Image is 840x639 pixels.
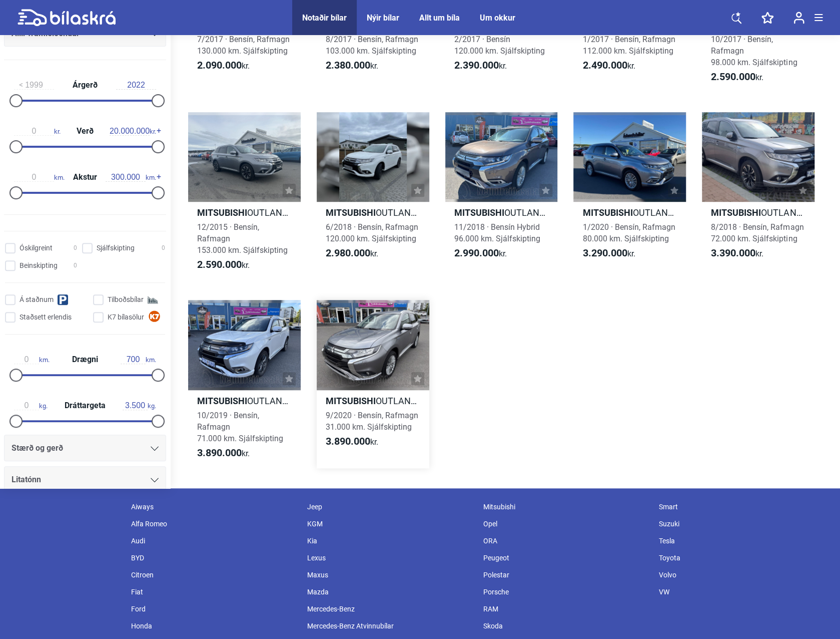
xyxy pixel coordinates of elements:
[110,127,156,136] span: kr.
[74,127,96,135] span: Verð
[326,207,376,218] b: Mitsubishi
[126,617,302,634] div: Honda
[197,447,250,459] span: kr.
[20,294,54,305] span: Á staðnum
[188,112,301,280] a: MitsubishiOUTLANDER INSTYLE PHEV12/2015 · Bensín, Rafmagn153.000 km. Sjálfskipting2.590.000kr.
[302,498,478,515] div: Jeep
[126,515,302,532] div: Alfa Romeo
[14,127,61,136] span: kr.
[121,355,156,364] span: km.
[654,532,830,549] div: Tesla
[70,356,101,364] span: Drægni
[126,566,302,583] div: Citroen
[711,35,797,67] span: 10/2017 · Bensín, Rafmagn 98.000 km. Sjálfskipting
[14,401,48,410] span: kg.
[582,59,627,71] b: 2.490.000
[188,395,301,407] h2: OUTLANDER INSTYLE
[14,173,65,182] span: km.
[70,81,100,89] span: Árgerð
[711,247,755,259] b: 3.390.000
[197,258,242,270] b: 2.590.000
[454,222,540,243] span: 11/2018 · Bensín Hybrid 96.000 km. Sjálfskipting
[326,59,370,71] b: 2.380.000
[106,173,156,182] span: km.
[197,411,283,443] span: 10/2019 · Bensín, Rafmagn 71.000 km. Sjálfskipting
[326,247,378,259] span: kr.
[197,222,288,255] span: 12/2015 · Bensín, Rafmagn 153.000 km. Sjálfskipting
[126,583,302,600] div: Fiat
[326,411,418,432] span: 9/2020 · Bensín, Rafmagn 31.000 km. Sjálfskipting
[419,13,460,23] a: Allt um bíla
[74,243,77,253] span: 0
[62,402,108,410] span: Dráttargeta
[582,207,632,218] b: Mitsubishi
[108,294,144,305] span: Tilboðsbílar
[454,247,499,259] b: 2.990.000
[478,549,654,566] div: Peugeot
[711,222,803,243] span: 8/2018 · Bensín, Rafmagn 72.000 km. Sjálfskipting
[326,60,378,72] span: kr.
[711,247,763,259] span: kr.
[197,59,242,71] b: 2.090.000
[20,243,53,253] span: Óskilgreint
[74,260,77,271] span: 0
[702,112,814,280] a: MitsubishiOUTLANDER8/2018 · Bensín, Rafmagn72.000 km. Sjálfskipting3.390.000kr.
[654,583,830,600] div: VW
[126,600,302,617] div: Ford
[317,300,429,468] a: MitsubishiOUTLANDER9/2020 · Bensín, Rafmagn31.000 km. Sjálfskipting3.890.000kr.
[317,112,429,280] a: MitsubishiOUTLANDER6/2018 · Bensín, Rafmagn120.000 km. Sjálfskipting2.980.000kr.
[454,207,504,218] b: Mitsubishi
[478,498,654,515] div: Mitsubishi
[162,243,165,253] span: 0
[302,583,478,600] div: Mazda
[793,12,804,24] img: user-login.svg
[654,566,830,583] div: Volvo
[20,312,72,323] span: Staðsett erlendis
[582,247,627,259] b: 3.290.000
[197,396,247,406] b: Mitsubishi
[478,600,654,617] div: RAM
[126,532,302,549] div: Audi
[302,617,478,634] div: Mercedes-Benz Atvinnubílar
[302,600,478,617] div: Mercedes-Benz
[188,300,301,468] a: MitsubishiOUTLANDER INSTYLE10/2019 · Bensín, Rafmagn71.000 km. Sjálfskipting3.890.000kr.
[582,222,675,243] span: 1/2020 · Bensín, Rafmagn 80.000 km. Sjálfskipting
[480,13,515,23] a: Um okkur
[711,71,755,83] b: 2.590.000
[454,59,499,71] b: 2.390.000
[197,447,242,459] b: 3.890.000
[317,207,429,218] h2: OUTLANDER
[97,243,135,253] span: Sjálfskipting
[573,112,686,280] a: MitsubishiOUTLANDER INTENSE1/2020 · Bensín, Rafmagn80.000 km. Sjálfskipting3.290.000kr.
[478,583,654,600] div: Porsche
[326,396,376,406] b: Mitsubishi
[454,247,507,259] span: kr.
[302,13,347,23] a: Notaðir bílar
[12,473,41,487] span: Litatónn
[367,13,399,23] a: Nýir bílar
[302,515,478,532] div: KGM
[478,515,654,532] div: Opel
[654,498,830,515] div: Smart
[582,60,635,72] span: kr.
[317,395,429,407] h2: OUTLANDER
[326,435,370,447] b: 3.890.000
[197,60,250,72] span: kr.
[108,312,144,323] span: K7 bílasölur
[702,207,814,218] h2: OUTLANDER
[14,355,50,364] span: km.
[188,207,301,218] h2: OUTLANDER INSTYLE PHEV
[478,532,654,549] div: ORA
[654,515,830,532] div: Suzuki
[582,247,635,259] span: kr.
[711,71,763,83] span: kr.
[197,207,247,218] b: Mitsubishi
[326,247,370,259] b: 2.980.000
[326,436,378,448] span: kr.
[478,566,654,583] div: Polestar
[302,549,478,566] div: Lexus
[445,207,558,218] h2: OUTLANDER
